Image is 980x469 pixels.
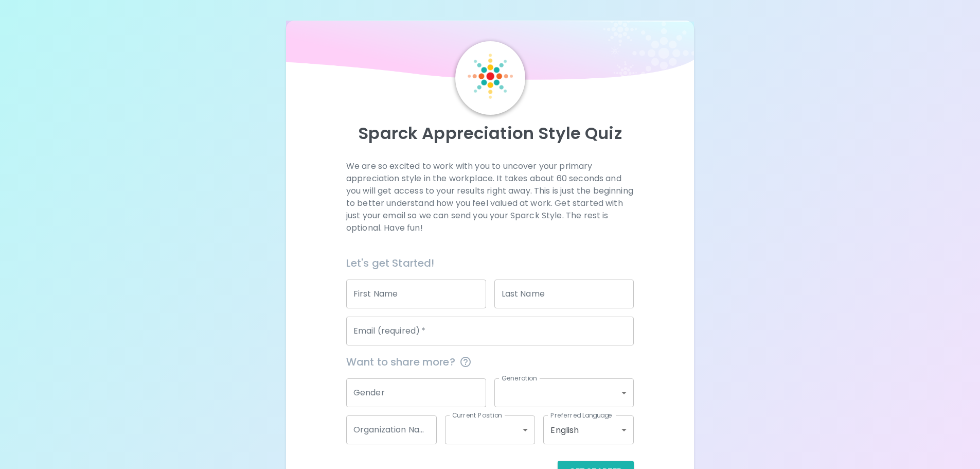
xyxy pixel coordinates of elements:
[286,21,694,85] img: wave
[468,54,513,99] img: Sparck Logo
[543,415,634,444] div: English
[346,160,634,234] p: We are so excited to work with you to uncover your primary appreciation style in the workplace. I...
[346,354,634,370] span: Want to share more?
[452,411,502,420] label: Current Position
[346,255,634,271] h6: Let's get Started!
[550,411,612,420] label: Preferred Language
[459,356,472,368] svg: This information is completely confidential and only used for aggregated appreciation studies at ...
[502,374,537,383] label: Generation
[298,123,682,144] p: Sparck Appreciation Style Quiz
